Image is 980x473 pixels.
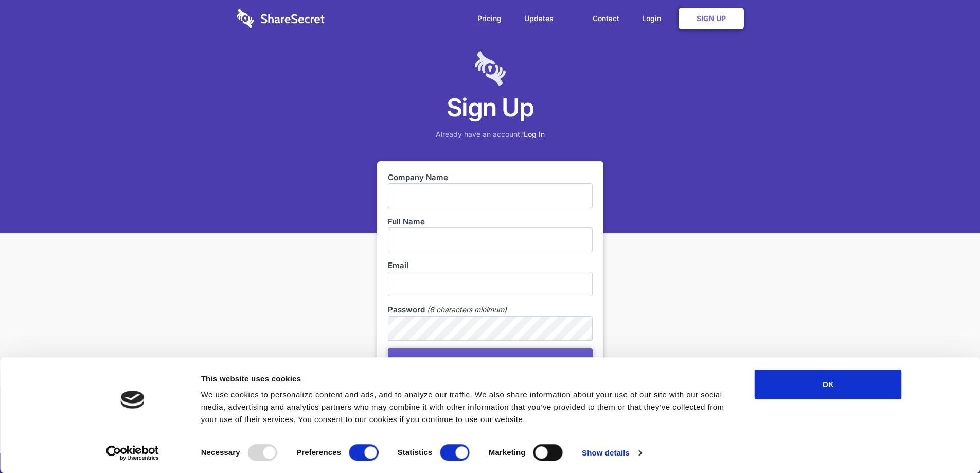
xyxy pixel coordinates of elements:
[388,348,593,375] button: Sign Up
[679,8,744,29] a: Sign Up
[582,445,642,461] a: Show details
[201,448,240,457] strong: Necessary
[467,3,512,34] a: Pricing
[388,304,425,316] label: Password
[87,445,177,461] a: Usercentrics Cookiebot - opens in a new window
[524,130,545,138] a: Log In
[582,3,630,34] a: Contact
[475,51,506,86] img: logo-lt-purple-60x68@2x-c671a683ea72a1d466fb5d642181eefbee81c4e10ba9aed56c8e1d7e762e8086.png
[296,448,341,457] strong: Preferences
[388,260,593,271] label: Email
[237,9,325,28] img: logo-wordmark-white-trans-d4663122ce5f474addd5e946df7df03e33cb6a1c49d2221995e7729f52c070b2.svg
[201,389,732,426] div: We use cookies to personalize content and ads, and to analyze our traffic. We also share informat...
[489,448,526,457] strong: Marketing
[121,391,145,409] img: logo
[427,304,507,316] em: (6 characters minimum)
[632,3,676,34] a: Login
[755,370,902,399] button: OK
[388,216,593,227] label: Full Name
[388,172,593,183] label: Company Name
[398,448,433,457] strong: Statistics
[201,373,732,385] div: This website uses cookies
